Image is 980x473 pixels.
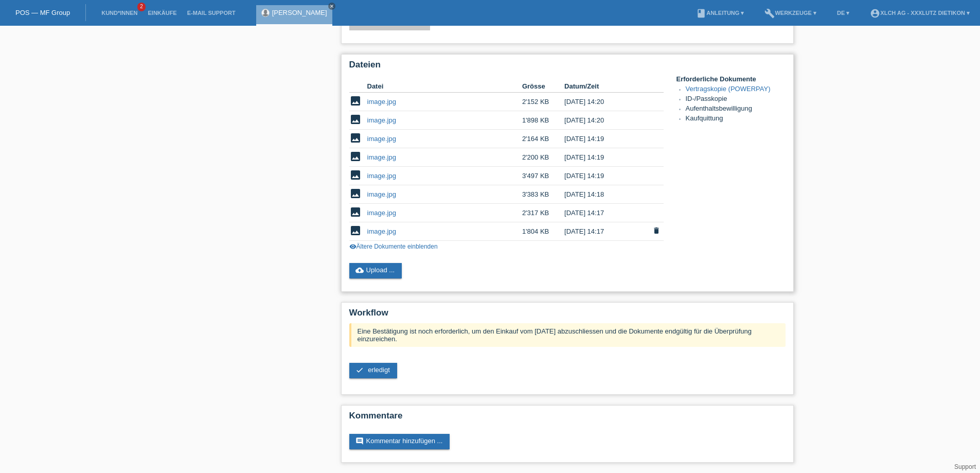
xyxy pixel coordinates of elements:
a: account_circleXLCH AG - XXXLutz Dietikon ▾ [865,10,975,16]
span: Löschen [649,225,664,237]
i: image [349,169,362,181]
a: image.jpg [367,116,396,124]
a: Vertragskopie (POWERPAY) [686,85,771,93]
a: buildWerkzeuge ▾ [759,10,822,16]
div: Eine Bestätigung ist noch erforderlich, um den Einkauf vom [DATE] abzuschliessen und die Dokument... [349,323,786,347]
td: [DATE] 14:20 [564,111,649,130]
i: visibility [349,243,357,250]
a: DE ▾ [832,10,854,16]
a: visibilityÄltere Dokumente einblenden [349,243,438,250]
a: image.jpg [367,209,396,217]
li: Kaufquittung [686,114,786,124]
i: close [329,4,334,9]
th: Datei [367,80,522,93]
i: image [349,187,362,200]
td: 1'898 KB [522,111,564,130]
th: Datum/Zeit [564,80,649,93]
i: image [349,95,362,107]
li: Aufenthaltsbewilligung [686,104,786,114]
td: 3'497 KB [522,167,564,185]
td: 3'383 KB [522,185,564,204]
i: image [349,224,362,237]
a: image.jpg [367,172,396,180]
td: [DATE] 14:20 [564,93,649,111]
a: check erledigt [349,363,397,378]
td: [DATE] 14:17 [564,204,649,222]
a: [PERSON_NAME] [272,9,327,16]
a: Support [954,463,976,470]
h4: Erforderliche Dokumente [676,75,786,83]
i: build [764,8,775,19]
span: erledigt [368,366,390,374]
a: image.jpg [367,190,396,198]
i: comment [355,437,364,445]
i: image [349,206,362,218]
td: [DATE] 14:19 [564,130,649,148]
a: E-Mail Support [182,10,241,16]
a: image.jpg [367,227,396,235]
i: cloud_upload [355,266,364,274]
i: account_circle [870,8,880,19]
td: [DATE] 14:17 [564,222,649,241]
td: [DATE] 14:19 [564,148,649,167]
i: check [355,366,364,374]
td: 2'317 KB [522,204,564,222]
i: image [349,150,362,163]
td: 2'200 KB [522,148,564,167]
a: Einkäufe [142,10,182,16]
h2: Kommentare [349,411,786,426]
td: [DATE] 14:19 [564,167,649,185]
li: ID-/Passkopie [686,95,786,104]
h2: Dateien [349,60,786,75]
a: image.jpg [367,135,396,143]
a: commentKommentar hinzufügen ... [349,434,450,449]
td: 2'164 KB [522,130,564,148]
i: delete [652,226,661,235]
a: POS — MF Group [15,9,70,16]
i: image [349,132,362,144]
td: 1'804 KB [522,222,564,241]
i: image [349,113,362,126]
span: 2 [137,3,146,11]
td: [DATE] 14:18 [564,185,649,204]
a: cloud_uploadUpload ... [349,263,402,278]
h2: Workflow [349,308,786,323]
a: image.jpg [367,98,396,106]
a: Kund*innen [96,10,142,16]
a: bookAnleitung ▾ [691,10,749,16]
a: image.jpg [367,153,396,161]
a: close [328,3,335,10]
td: 2'152 KB [522,93,564,111]
i: book [696,8,706,19]
th: Grösse [522,80,564,93]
